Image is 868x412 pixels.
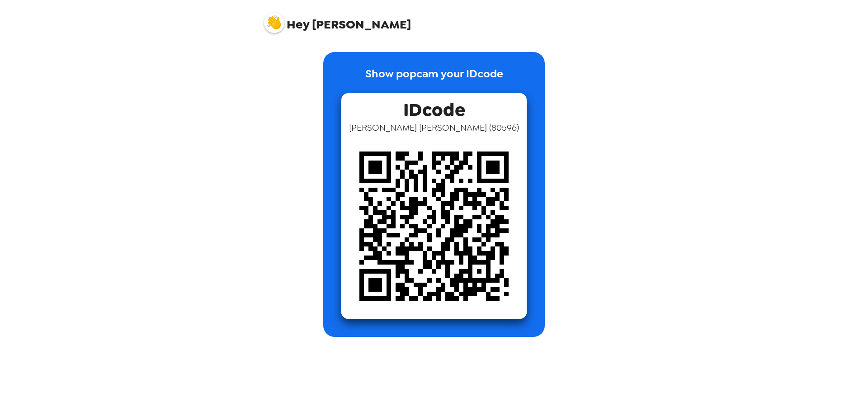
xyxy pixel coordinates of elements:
img: profile pic [264,13,284,33]
span: [PERSON_NAME] [PERSON_NAME] ( 80596 ) [349,122,519,133]
span: IDcode [403,93,465,122]
span: [PERSON_NAME] [264,8,411,31]
img: qr code [341,133,527,319]
span: Hey [287,16,309,33]
p: Show popcam your IDcode [365,66,503,93]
